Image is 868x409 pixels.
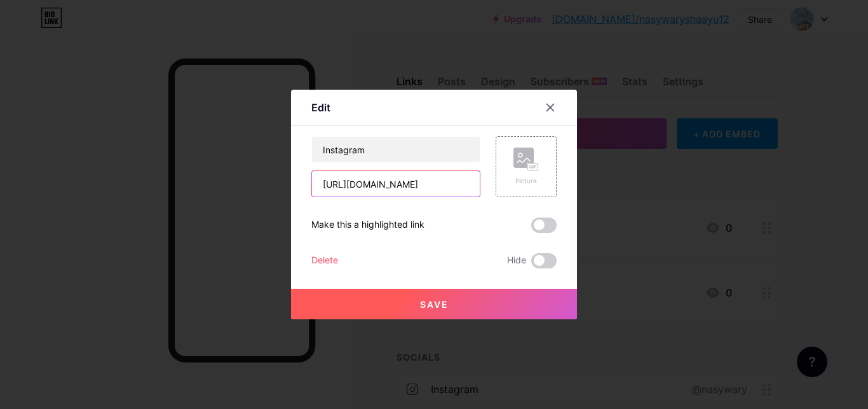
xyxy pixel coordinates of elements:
[312,171,480,197] input: URL
[507,253,526,268] span: Hide
[311,253,338,268] div: Delete
[420,299,449,310] span: Save
[311,100,330,115] div: Edit
[311,218,424,233] div: Make this a highlighted link
[312,137,480,162] input: Title
[513,176,539,186] div: Picture
[291,289,577,319] button: Save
